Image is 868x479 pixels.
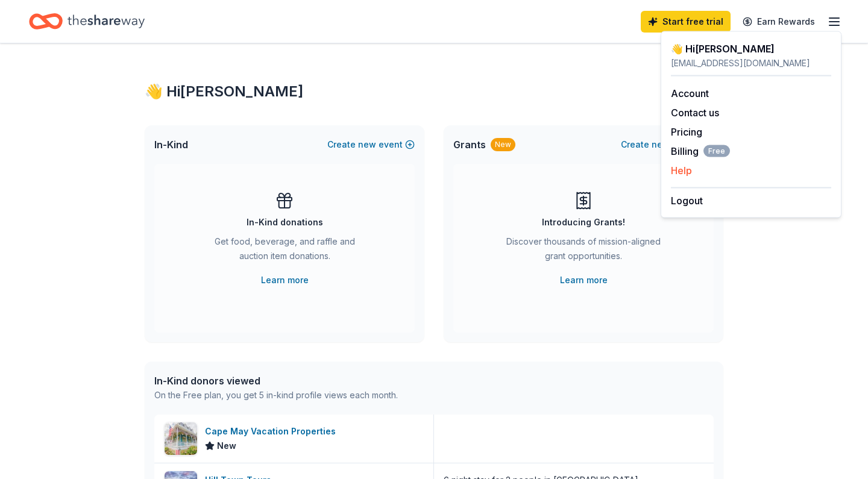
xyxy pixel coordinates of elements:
[217,439,236,453] span: New
[145,82,723,101] div: 👋 Hi [PERSON_NAME]
[542,215,625,230] div: Introducing Grants!
[671,193,703,208] button: Logout
[671,144,730,158] button: BillingFree
[205,424,341,439] div: Cape May Vacation Properties
[652,137,670,152] span: new
[261,273,309,287] a: Learn more
[154,137,188,152] span: In-Kind
[671,105,719,120] button: Contact us
[203,234,366,268] div: Get food, beverage, and raffle and auction item donations.
[502,234,665,268] div: Discover thousands of mission-aligned grant opportunities.
[671,163,692,178] button: Help
[154,388,398,402] div: On the Free plan, you get 5 in-kind profile views each month.
[671,144,730,158] span: Billing
[671,56,831,70] div: [EMAIL_ADDRESS][DOMAIN_NAME]
[453,137,486,152] span: Grants
[560,273,608,287] a: Learn more
[671,126,702,138] a: Pricing
[327,137,415,152] button: Createnewevent
[641,11,731,33] a: Start free trial
[621,137,714,152] button: Createnewproject
[247,215,323,230] div: In-Kind donations
[735,11,822,33] a: Earn Rewards
[703,145,730,157] span: Free
[165,422,197,455] img: Image for Cape May Vacation Properties
[154,374,398,388] div: In-Kind donors viewed
[358,137,376,152] span: new
[671,42,831,56] div: 👋 Hi [PERSON_NAME]
[671,87,709,99] a: Account
[29,7,145,36] a: Home
[491,138,515,151] div: New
